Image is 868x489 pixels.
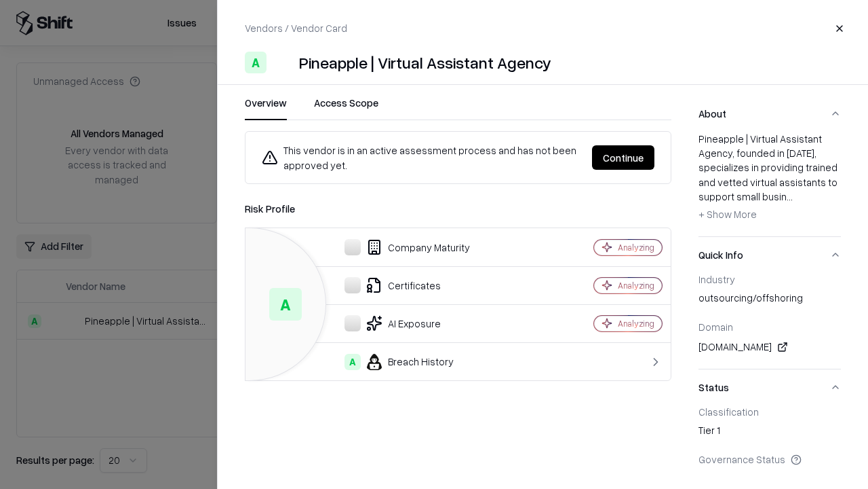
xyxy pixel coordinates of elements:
div: Analyzing [618,242,654,253]
div: About [698,132,841,236]
img: Pineapple | Virtual Assistant Agency [272,52,294,73]
div: A [245,52,267,73]
div: Domain [698,321,841,333]
div: A [269,288,302,321]
span: ... [787,190,793,202]
div: outsourcing/offshoring [698,291,841,310]
button: Quick Info [698,237,841,273]
div: Certificates [256,277,547,293]
div: Industry [698,273,841,285]
div: This vendor is in an active assessment process and has not been approved yet. [262,143,581,173]
div: Governance Status [698,453,841,465]
div: Risk Profile [245,200,671,217]
button: About [698,96,841,132]
div: [DOMAIN_NAME] [698,339,841,355]
p: Vendors / Vendor Card [245,21,347,35]
div: A [344,354,361,370]
button: Continue [592,145,654,170]
div: Pineapple | Virtual Assistant Agency, founded in [DATE], specializes in providing trained and vet... [698,132,841,225]
div: AI Exposure [256,315,547,331]
div: Analyzing [618,280,654,291]
div: Tier 1 [698,423,841,442]
button: Overview [245,96,287,120]
div: Classification [698,405,841,418]
button: Access Scope [314,96,378,120]
button: + Show More [698,204,757,225]
div: Breach History [256,354,547,370]
div: Quick Info [698,273,841,369]
div: Analyzing [618,318,654,329]
button: Status [698,369,841,405]
div: Pineapple | Virtual Assistant Agency [299,52,551,73]
div: Company Maturity [256,239,547,255]
span: + Show More [698,208,757,220]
